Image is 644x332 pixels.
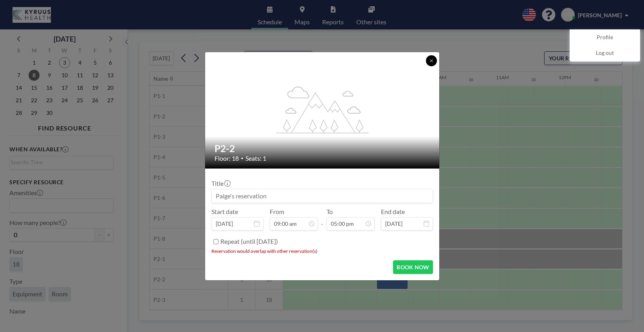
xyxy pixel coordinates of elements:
a: Profile [570,30,640,45]
label: To [327,208,333,216]
g: flex-grow: 1.2; [276,86,368,133]
span: Log out [596,49,614,57]
a: Log out [570,45,640,61]
label: From [270,208,284,216]
label: Repeat (until [DATE]) [220,238,278,245]
label: Start date [211,208,238,216]
span: Floor: 18 [215,154,239,162]
span: Seats: 1 [245,154,266,162]
label: Title [211,180,230,187]
span: - [321,210,323,228]
h2: P2-2 [215,143,431,154]
label: End date [381,208,405,216]
input: Paige's reservation [212,189,433,203]
button: BOOK NOW [393,260,433,274]
span: Profile [597,34,613,42]
li: Reservation would overlap with other reservation(s) [211,248,433,254]
span: • [241,155,244,161]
